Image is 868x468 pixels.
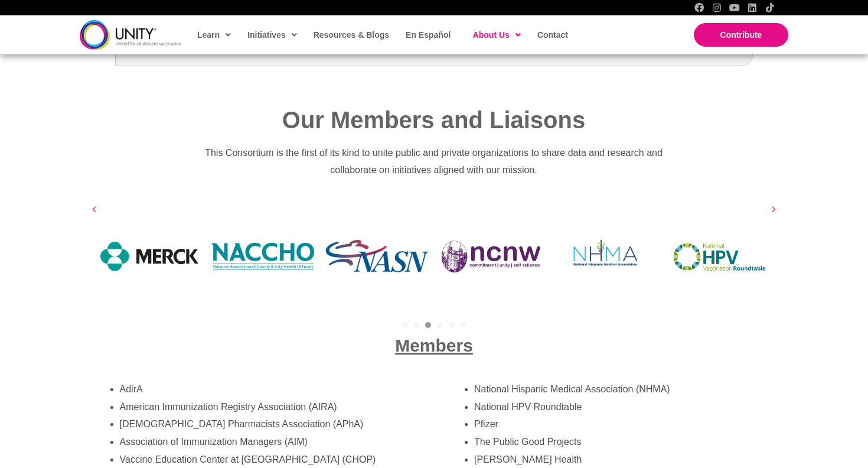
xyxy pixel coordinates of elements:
[395,336,473,355] span: Members
[720,30,762,40] span: Contribute
[694,23,788,47] a: Contribute
[748,3,757,12] a: LinkedIn
[440,239,543,274] img: National Council of Negro Women
[663,203,777,310] div: Slide 18 of 34
[694,3,704,12] a: Facebook
[402,322,407,328] a: 1
[474,415,777,433] li: Pfizer
[120,415,423,433] li: [DEMOGRAPHIC_DATA] Pharmacists Association (APhA)
[406,30,451,40] span: En Español
[531,21,573,48] a: Contact
[80,20,181,49] img: unity-logo-dark
[400,21,455,48] a: En Español
[205,203,320,310] div: Slide 14 of 34
[211,243,314,271] img: National Association of County & City Health Officials
[549,203,663,310] div: Slide 17 of 34
[474,381,777,398] li: National Hispanic Medical Association (NHMA)
[437,322,443,328] a: 4
[120,433,423,451] li: Association of Immunization Managers (AIM)
[474,433,777,451] li: The Public Good Projects
[413,322,419,328] a: 2
[449,322,455,328] a: 5
[434,203,549,310] div: Slide 16 of 34
[467,21,526,48] a: About Us
[474,398,777,416] li: National HPV Roundtable
[473,26,521,44] span: About Us
[200,144,668,179] p: This Consortium is the first of its kind to unite public and private organizations to share data ...
[247,26,297,44] span: Initiatives
[197,26,231,44] span: Learn
[97,240,200,272] img: Merck
[554,232,657,282] img: National Hispanic Medical Association
[92,203,206,310] div: Slide 13 of 34
[282,107,585,133] span: Our Members and Liaisons
[326,238,429,274] img: National Association of School Nurses
[668,238,771,275] img: National HPV Vaccination Roundtable
[537,30,568,40] span: Contact
[461,322,466,328] a: 6
[120,381,423,398] li: AdirA
[320,203,435,310] div: Slide 15 of 34
[120,398,423,416] li: American Immunization Registry Association (AIRA)
[314,30,389,40] span: Resources & Blogs
[765,3,775,12] a: TikTok
[712,3,722,12] a: Instagram
[425,322,431,328] a: 3
[308,21,394,48] a: Resources & Blogs
[730,3,739,12] a: YouTube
